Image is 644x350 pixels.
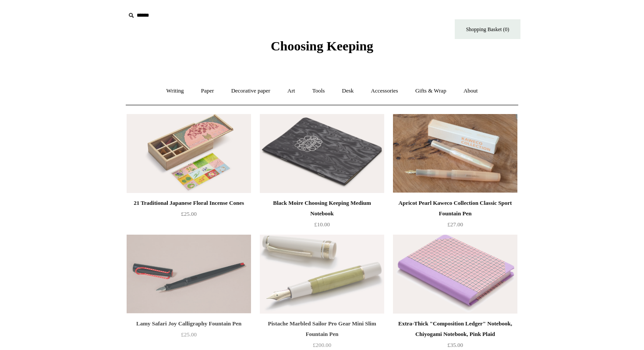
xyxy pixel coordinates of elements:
[193,79,222,103] a: Paper
[447,221,463,228] span: £27.00
[262,318,382,339] div: Pistache Marbled Sailor Pro Gear Mini Slim Fountain Pen
[393,235,517,314] img: Extra-Thick "Composition Ledger" Notebook, Chiyogami Notebook, Pink Plaid
[181,331,197,338] span: £25.00
[393,114,517,193] a: Apricot Pearl Kaweco Collection Classic Sport Fountain Pen Apricot Pearl Kaweco Collection Classi...
[407,79,454,103] a: Gifts & Wrap
[127,114,251,193] a: 21 Traditional Japanese Floral Incense Cones 21 Traditional Japanese Floral Incense Cones
[223,79,278,103] a: Decorative paper
[271,46,373,52] a: Choosing Keeping
[456,79,486,103] a: About
[159,79,192,103] a: Writing
[334,79,362,103] a: Desk
[271,39,373,53] span: Choosing Keeping
[393,198,517,234] a: Apricot Pearl Kaweco Collection Classic Sport Fountain Pen £27.00
[455,19,520,39] a: Shopping Basket (0)
[280,79,303,103] a: Art
[260,235,384,314] a: Pistache Marbled Sailor Pro Gear Mini Slim Fountain Pen Pistache Marbled Sailor Pro Gear Mini Sli...
[260,114,384,193] img: Black Moire Choosing Keeping Medium Notebook
[260,198,384,234] a: Black Moire Choosing Keeping Medium Notebook £10.00
[181,211,197,217] span: £25.00
[127,198,251,234] a: 21 Traditional Japanese Floral Incense Cones £25.00
[262,198,382,219] div: Black Moire Choosing Keeping Medium Notebook
[393,235,517,314] a: Extra-Thick "Composition Ledger" Notebook, Chiyogami Notebook, Pink Plaid Extra-Thick "Compositio...
[127,235,251,314] a: Lamy Safari Joy Calligraphy Fountain Pen Lamy Safari Joy Calligraphy Fountain Pen
[129,198,249,208] div: 21 Traditional Japanese Floral Incense Cones
[260,114,384,193] a: Black Moire Choosing Keeping Medium Notebook Black Moire Choosing Keeping Medium Notebook
[127,235,251,314] img: Lamy Safari Joy Calligraphy Fountain Pen
[395,318,515,339] div: Extra-Thick "Composition Ledger" Notebook, Chiyogami Notebook, Pink Plaid
[314,221,330,228] span: £10.00
[127,114,251,193] img: 21 Traditional Japanese Floral Incense Cones
[260,235,384,314] img: Pistache Marbled Sailor Pro Gear Mini Slim Fountain Pen
[313,342,331,348] span: £200.00
[393,114,517,193] img: Apricot Pearl Kaweco Collection Classic Sport Fountain Pen
[363,79,406,103] a: Accessories
[129,318,249,329] div: Lamy Safari Joy Calligraphy Fountain Pen
[395,198,515,219] div: Apricot Pearl Kaweco Collection Classic Sport Fountain Pen
[447,342,463,348] span: £35.00
[304,79,333,103] a: Tools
